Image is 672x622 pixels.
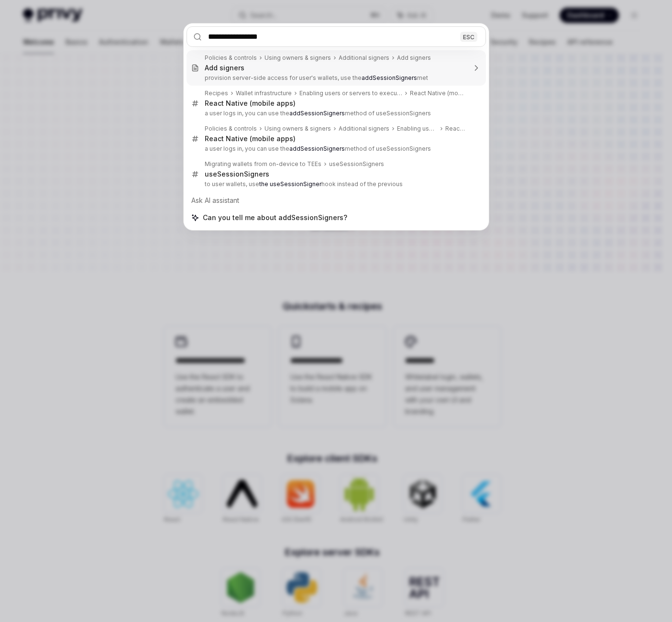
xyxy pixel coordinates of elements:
[264,125,331,133] div: Using owners & signers
[264,54,331,62] div: Using owners & signers
[299,89,402,97] div: Enabling users or servers to execute transactions
[205,64,244,72] div: Add signers
[205,74,466,82] p: provision server-side access for user's wallets, use the met
[289,110,345,117] b: addSessionSigners
[397,54,431,62] div: Add signers
[460,32,477,42] div: ESC
[205,170,269,178] div: useSessionSigners
[205,180,466,188] p: to user wallets, use hook instead of the previous
[205,125,257,133] div: Policies & controls
[289,145,345,152] b: addSessionSigners
[259,180,321,188] b: the useSessionSigner
[339,125,389,133] div: Additional signers
[397,125,438,133] div: Enabling users or servers to execute transactions
[205,99,296,108] div: React Native (mobile apps)
[205,134,296,143] div: React Native (mobile apps)
[205,110,466,117] p: a user logs in, you can use the method of useSessionSigners
[339,54,389,62] div: Additional signers
[203,213,347,222] span: Can you tell me about addSessionSigners?
[205,160,321,168] div: Migrating wallets from on-device to TEEs
[205,54,257,62] div: Policies & controls
[187,192,486,209] div: Ask AI assistant
[445,125,465,133] div: React Native (mobile apps)
[205,89,228,97] div: Recipes
[410,89,466,97] div: React Native (mobile apps)
[205,145,466,153] p: a user logs in, you can use the method of useSessionSigners
[236,89,292,97] div: Wallet infrastructure
[329,160,384,168] div: useSessionSigners
[362,74,417,81] b: addSessionSigners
